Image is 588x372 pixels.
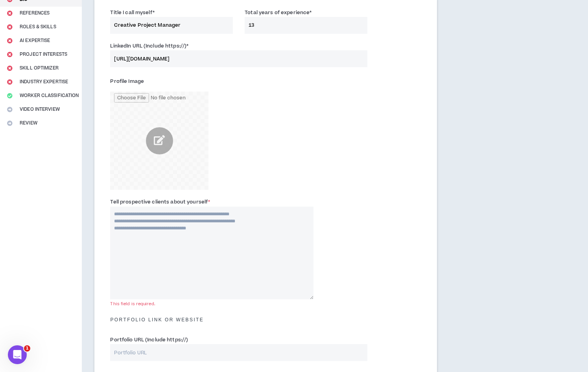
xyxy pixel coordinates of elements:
label: Portfolio URL (Include https://) [110,334,188,346]
span: 1 [24,345,30,352]
input: Years [245,17,367,34]
iframe: Intercom live chat [8,345,27,364]
label: Profile Image [110,75,144,88]
h5: Portfolio Link or Website [104,317,427,323]
label: Tell prospective clients about yourself [110,196,210,208]
div: This field is required. [110,301,313,307]
input: e.g. Creative Director, Digital Strategist, etc. [110,17,233,34]
label: Title I call myself [110,6,154,19]
input: LinkedIn URL [110,50,367,67]
input: Portfolio URL [110,344,367,361]
label: LinkedIn URL (Include https://) [110,40,188,52]
label: Total years of experience [245,6,312,19]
